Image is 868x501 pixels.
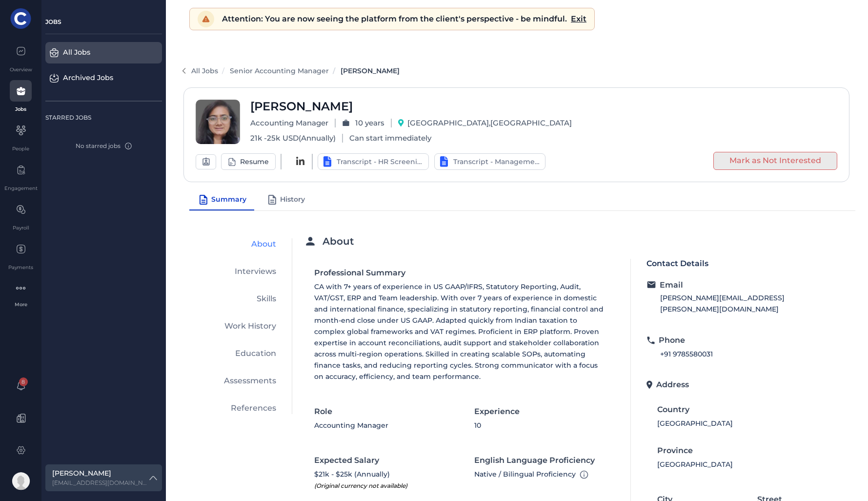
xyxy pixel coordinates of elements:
div: 10 [474,420,608,431]
div: All Jobs [63,47,135,58]
span: Summary [211,194,246,205]
h6: Contact Details [639,259,708,272]
div: No starred jobs [45,142,162,150]
p: Native / Bilingual Proficiency [474,469,608,480]
div: Assessments [205,375,276,387]
h6: English Language Proficiency [474,456,595,469]
span: History [280,194,305,205]
a: All Jobs [191,66,218,75]
span: Can start immediately [349,133,431,144]
span: Accounting Manager [250,118,328,129]
a: [PERSON_NAME] [341,66,400,75]
h6: Expected Salary [314,456,379,469]
h6: Experience [474,407,520,420]
span: USD [283,133,299,143]
a: Summary [189,190,254,210]
span: 25k [267,133,280,143]
div: Payroll [13,224,29,231]
span: 10 years [342,118,384,129]
h6: Email [660,280,683,290]
h6: Country [657,405,689,418]
p: [GEOGRAPHIC_DATA] [657,418,831,429]
img: 68c1155b0c3c69a051cbcdbf_QF05JSND81.jpeg [196,100,240,144]
span: Transcript - Management Round [453,157,541,167]
p: $21k - $25k (Annually) [314,469,448,480]
img: doc [439,156,449,167]
a: docTranscript - HR Screening [318,153,429,170]
span: Transcript - HR Screening [337,157,424,167]
div: STARRED JOBS [45,113,162,122]
label: [PERSON_NAME] [52,468,147,479]
h6: About [323,235,354,247]
div: Overview [10,66,32,73]
h6: Phone [659,335,685,345]
p: Accounting Manager [314,420,448,431]
a: History [258,190,313,210]
h6: Professional Summary [314,268,405,281]
div: More [4,301,38,308]
span: 8 [19,377,28,386]
div: Skills [205,293,276,305]
div: Jobs [15,105,26,113]
h6: Province [657,446,693,459]
button: Resume [221,153,276,169]
a: docTranscript - Management Round [434,153,545,170]
span: [PERSON_NAME][EMAIL_ADDRESS][PERSON_NAME][DOMAIN_NAME] [660,292,835,315]
div: Work History [205,320,276,332]
span: Resume [228,158,269,166]
img: doc [322,156,333,167]
span: Attention: You are now seeing the platform from the client's perspective - be mindful. [222,13,567,25]
span: JOBS [45,18,61,25]
div: Archived Jobs [63,73,135,83]
div: About [205,238,276,250]
span: (Annually) [299,133,336,143]
div: Education [205,348,276,359]
a: Senior Accounting Manager [230,66,329,75]
span: + 91 9785580031 [660,349,713,360]
div: [GEOGRAPHIC_DATA], [GEOGRAPHIC_DATA] [398,118,572,129]
div: People [12,145,29,152]
div: References [205,402,276,414]
div: Payments [8,264,33,271]
label: psahsi@cfoincorporated.com [52,479,147,487]
span: 21k - [250,133,336,144]
div: Engagement [4,185,38,192]
div: CA with 7+ years of experience in US GAAP/IFRS, Statutory Reporting, Audit, VAT/GST, ERP and Team... [314,281,608,382]
h6: Role [314,407,332,420]
div: Interviews [205,266,276,277]
h6: Address [656,380,689,389]
p: [GEOGRAPHIC_DATA] [657,459,831,470]
p: (Original currency not available) [314,480,448,491]
h4: [PERSON_NAME] [250,100,353,114]
div: Exit [571,13,586,25]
